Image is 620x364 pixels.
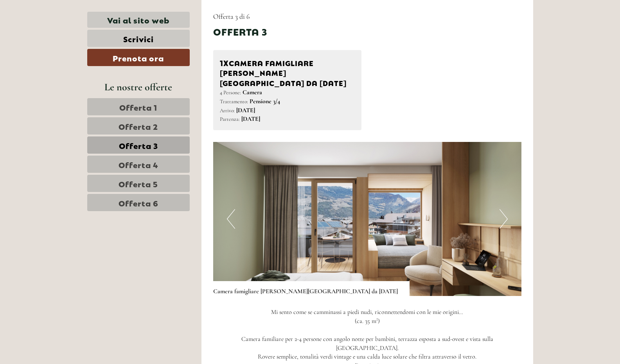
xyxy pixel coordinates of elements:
[6,21,108,45] div: Buon giorno, come possiamo aiutarla?
[119,101,157,112] span: Offerta 1
[119,159,158,170] span: Offerta 4
[250,97,280,105] b: Pensione 3/4
[213,142,521,296] img: image
[119,197,158,208] span: Offerta 6
[213,281,410,296] div: Camera famigliare [PERSON_NAME][GEOGRAPHIC_DATA] da [DATE]
[12,23,104,29] div: [GEOGRAPHIC_DATA]
[119,120,158,131] span: Offerta 2
[220,116,240,122] small: Partenza:
[119,178,158,189] span: Offerta 5
[213,12,250,21] span: Offerta 3 di 6
[241,115,260,123] b: [DATE]
[87,30,190,47] a: Scrivici
[87,49,190,66] a: Prenota ora
[220,57,355,88] div: Camera famigliare [PERSON_NAME][GEOGRAPHIC_DATA] da [DATE]
[236,106,255,114] b: [DATE]
[243,88,262,96] b: Camera
[87,80,190,94] div: Le nostre offerte
[220,57,229,68] b: 1x
[87,12,190,28] a: Vai al sito web
[12,38,104,43] small: 08:11
[227,209,235,229] button: Previous
[500,209,508,229] button: Next
[262,203,308,220] button: Invia
[213,25,267,38] div: Offerta 3
[140,6,168,19] div: [DATE]
[119,140,158,151] span: Offerta 3
[220,98,248,105] small: Trattamento:
[220,89,241,96] small: 4 Persone:
[220,107,235,114] small: Arrivo:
